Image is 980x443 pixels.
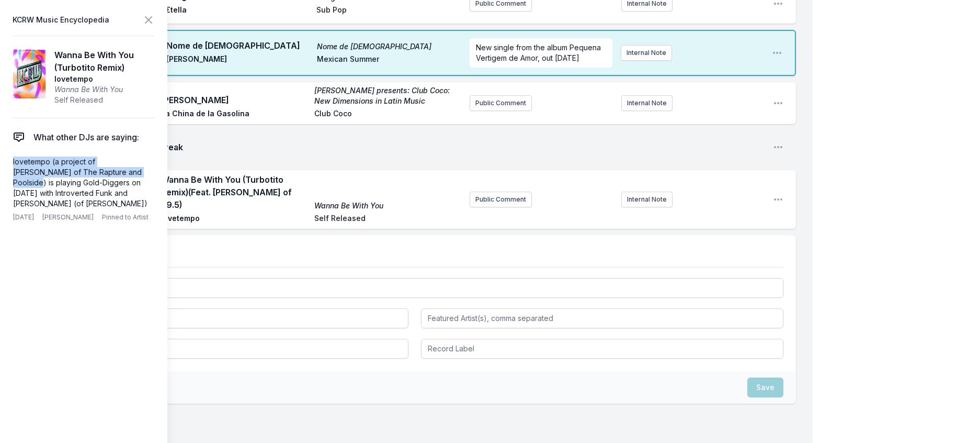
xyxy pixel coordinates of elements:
button: Internal Note [621,95,673,111]
span: Break [159,141,765,153]
span: Wanna Be With You (Turbotito Remix) [54,49,155,74]
span: [PERSON_NAME] [42,213,94,222]
img: Wanna Be With You [13,49,46,99]
span: Nome de [DEMOGRAPHIC_DATA] [166,39,311,52]
span: La China de la Gasolina [161,108,308,121]
p: lovetempo (a project of [PERSON_NAME] of The Rapture and Poolside) is playing Gold-Diggers on [DA... [13,157,150,209]
span: [PERSON_NAME] [161,94,308,106]
button: Save [747,378,783,397]
button: Internal Note [621,192,673,207]
span: lovetempo [54,74,155,84]
span: Self Released [314,213,461,226]
input: Track Title [46,278,783,298]
input: Record Label [421,339,783,359]
span: [DATE] [13,213,34,222]
span: [PERSON_NAME] [166,54,311,67]
button: Open playlist item options [773,194,783,205]
span: Mexican Summer [317,54,461,67]
span: Club Coco [314,108,461,121]
span: KCRW Music Encyclopedia [13,13,109,27]
button: Open playlist item options [773,142,783,152]
span: Pinned to Artist [102,213,149,222]
span: Self Released [54,95,155,105]
span: [PERSON_NAME] presents: Club Coco: New Dimensions in Latin Music [314,85,461,106]
span: lovetempo [161,213,308,226]
button: Public Comment [470,192,532,207]
button: Open playlist item options [772,48,782,58]
span: Wanna Be With You (Turbotito Remix) (Feat. [PERSON_NAME] of 79.5) [161,173,308,211]
span: What other DJs are saying: [33,131,139,143]
span: Nome de [DEMOGRAPHIC_DATA] [317,41,461,52]
span: Σtella [165,5,310,17]
span: Wanna Be With You [314,201,461,211]
input: Artist [46,308,408,328]
span: Sub Pop [316,5,461,17]
button: Internal Note [621,45,672,61]
span: Wanna Be With You [54,84,155,95]
input: Featured Artist(s), comma separated [421,308,783,328]
input: Album Title [46,339,408,359]
button: Public Comment [470,95,532,111]
span: New single from the album Pequena Vertigem de Amor, out [DATE] [476,43,603,62]
button: Open playlist item options [773,98,783,108]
